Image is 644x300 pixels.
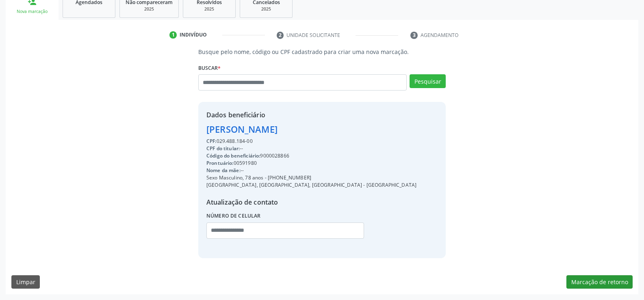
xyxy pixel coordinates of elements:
div: 1 [169,31,177,39]
button: Limpar [11,275,40,289]
p: Busque pelo nome, código ou CPF cadastrado para criar uma nova marcação. [198,47,446,56]
div: Nova marcação [11,9,53,15]
div: Indivíduo [180,31,207,39]
div: 9000028866 [206,152,416,160]
div: 2025 [126,6,173,12]
div: 2025 [246,6,286,12]
div: 029.488.184-00 [206,138,416,145]
div: Sexo Masculino, 78 anos - [PHONE_NUMBER] [206,174,416,181]
div: [PERSON_NAME] [206,123,416,136]
label: Número de celular [206,210,261,222]
span: CPF: [206,138,217,145]
button: Marcação de retorno [566,275,633,289]
div: 00591980 [206,160,416,167]
span: CPF do titular: [206,145,240,152]
span: Código do beneficiário: [206,152,260,159]
div: -- [206,167,416,174]
span: Prontuário: [206,160,234,166]
label: Buscar [198,62,221,74]
span: Nome da mãe: [206,167,241,174]
div: Atualização de contato [206,197,416,207]
div: [GEOGRAPHIC_DATA], [GEOGRAPHIC_DATA], [GEOGRAPHIC_DATA] - [GEOGRAPHIC_DATA] [206,181,416,189]
div: -- [206,145,416,152]
div: 2025 [189,6,230,12]
div: Dados beneficiário [206,110,416,120]
button: Pesquisar [410,74,446,88]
